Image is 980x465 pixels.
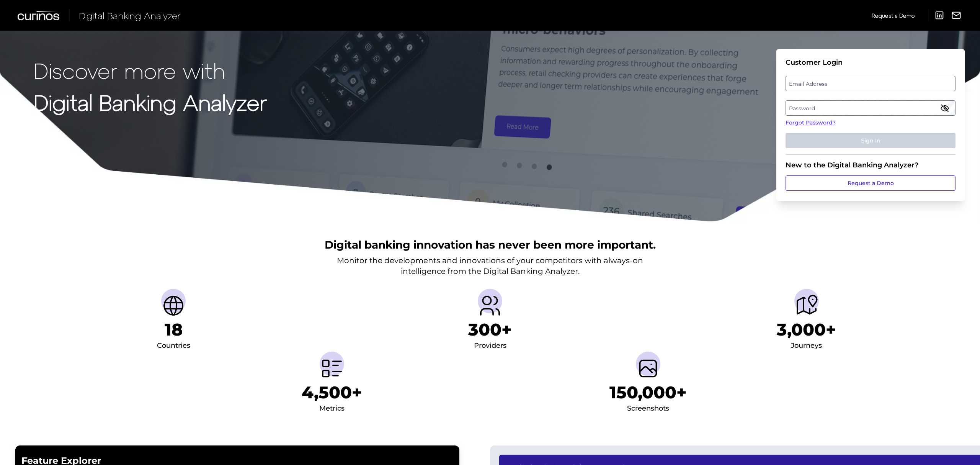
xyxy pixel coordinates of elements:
a: Forgot Password? [786,119,955,127]
h2: Digital banking innovation has never been more important. [325,237,656,252]
a: Request a Demo [786,175,955,191]
div: Providers [474,340,506,352]
div: Metrics [319,403,345,415]
img: Countries [161,293,186,318]
img: Providers [478,293,502,318]
div: Screenshots [627,403,669,415]
img: Screenshots [636,356,660,381]
a: Request a Demo [872,9,915,22]
h1: 4,500+ [302,382,362,403]
h1: 3,000+ [777,319,836,340]
button: Sign In [786,133,955,148]
h1: 150,000+ [609,382,687,403]
div: Customer Login [786,58,955,67]
img: Curinos [18,11,60,20]
div: New to the Digital Banking Analyzer? [786,161,955,169]
div: Journeys [791,340,822,352]
img: Journeys [794,293,819,318]
img: Metrics [320,356,344,381]
span: Request a Demo [872,12,915,19]
span: Digital Banking Analyzer [79,10,181,21]
h1: 300+ [468,319,512,340]
p: Discover more with [34,58,267,82]
strong: Digital Banking Analyzer [34,89,267,115]
div: Countries [157,340,190,352]
p: Monitor the developments and innovations of your competitors with always-on intelligence from the... [337,255,643,277]
label: Email Address [786,77,955,90]
h1: 18 [165,319,183,340]
label: Password [786,101,955,115]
